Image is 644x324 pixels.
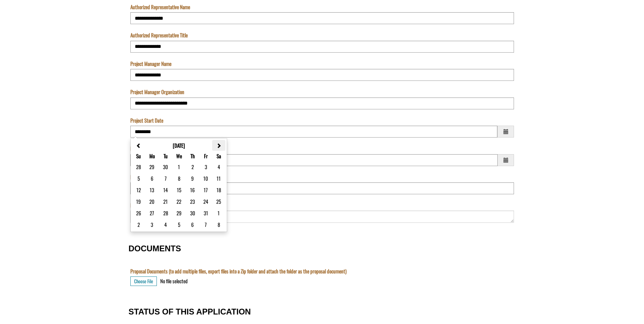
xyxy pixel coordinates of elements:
[186,151,199,161] th: Th
[129,307,516,316] h3: STATUS OF THIS APPLICATION
[176,186,182,194] button: column 4 row 3 Wednesday October 15, 2025
[130,88,184,95] label: Project Manager Organization
[177,220,181,229] button: column 4 row 6 Wednesday November 5, 2025
[217,209,220,217] button: column 7 row 5 Saturday November 1, 2025
[135,163,142,171] button: column 1 row 1 Sunday September 28, 2025
[189,186,196,194] button: column 5 row 3 Thursday October 16, 2025
[136,186,142,194] button: column 1 row 3 Sunday October 12, 2025
[497,126,514,138] span: Choose a date
[217,163,221,171] button: column 7 row 1 Saturday October 4, 2025
[149,186,155,194] button: column 2 row 3 Monday October 13, 2025
[130,60,171,67] label: Project Manager Name
[191,163,195,171] button: column 5 row 1 Thursday October 2, 2025
[164,174,167,182] button: column 3 row 2 Tuesday October 7, 2025
[176,197,182,205] button: column 4 row 4 Wednesday October 22, 2025
[203,174,209,182] button: column 6 row 2 Friday October 10, 2025
[145,151,159,161] th: Mo
[204,163,208,171] button: column 6 row 1 Friday October 3, 2025
[137,220,141,229] button: column 1 row 6 Sunday November 2, 2025
[136,142,141,149] button: Previous month
[150,174,154,182] button: column 2 row 2 Monday October 6, 2025
[149,197,155,205] button: column 2 row 4 Monday October 20, 2025
[177,163,181,171] button: column 4 row 1 Wednesday October 1, 2025
[203,209,209,217] button: column 6 row 5 Friday October 31, 2025
[135,209,142,217] button: column 1 row 5 Sunday October 26, 2025
[216,197,222,205] button: column 7 row 4 Saturday October 25, 2025
[160,277,188,285] div: No file selected
[164,220,167,229] button: column 3 row 6 Tuesday November 4, 2025
[176,209,182,217] button: column 4 row 5 Wednesday October 29, 2025
[130,268,347,275] label: Proposal Documents (to add multiple files, export files into a Zip folder and attach the folder a...
[129,244,516,253] h3: DOCUMENTS
[2,28,15,35] label: The name of the custom entity.
[150,220,154,229] button: column 2 row 6 Monday November 3, 2025
[163,209,169,217] button: column 3 row 5 Tuesday October 28, 2025
[171,142,187,149] button: [DATE]
[2,57,42,64] label: Submissions Due Date
[216,186,222,194] button: column 7 row 3 Saturday October 18, 2025
[129,237,516,293] fieldset: DOCUMENTS
[217,220,221,229] button: column 7 row 6 Saturday November 8, 2025
[162,163,169,171] button: column 3 row 1 Tuesday September 30, 2025
[203,197,209,205] button: column 6 row 4 Friday October 24, 2025
[135,197,142,205] button: column 1 row 4 Sunday October 19, 2025
[137,174,141,182] button: column 1 row 2 Sunday October 5, 2025
[163,197,168,205] button: column 3 row 4 Tuesday October 21, 2025
[159,151,172,161] th: Tu
[189,209,196,217] button: column 5 row 5 Thursday October 30, 2025
[130,3,190,11] label: Authorized Representative Name
[130,32,188,39] label: Authorized Representative Title
[2,37,328,49] input: Name
[189,197,196,205] button: column 5 row 4 Thursday October 23, 2025
[130,276,157,286] button: Choose File for Proposal Documents (to add multiple files, export files into a Zip folder and att...
[132,151,145,161] th: Su
[498,154,514,166] span: Choose a date
[216,174,221,182] button: column 7 row 2 Saturday October 11, 2025
[199,151,212,161] th: Fr
[2,9,328,21] input: Program is a required field.
[177,174,181,182] button: column 4 row 2 Wednesday October 8, 2025
[204,220,207,229] button: column 6 row 6 Friday November 7, 2025
[130,117,163,124] label: Project Start Date
[2,9,328,42] textarea: Acknowledgement
[203,186,208,194] button: column 6 row 3 Friday October 17, 2025
[149,163,155,171] button: column 2 row 1 Monday September 29, 2025
[190,174,195,182] button: column 5 row 2 Thursday October 9, 2025
[212,151,225,161] th: Sa
[163,186,168,194] button: column 3 row 3 Tuesday October 14, 2025
[130,211,514,222] textarea: Project Description
[190,220,195,229] button: column 5 row 6 Thursday November 6, 2025
[216,142,221,149] button: Next month
[172,151,186,161] th: We
[149,209,155,217] button: column 2 row 5 Monday October 27, 2025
